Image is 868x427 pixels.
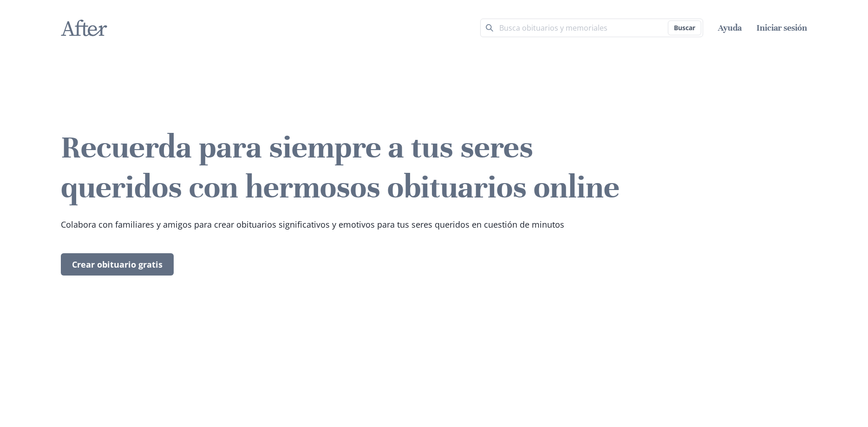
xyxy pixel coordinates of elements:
[61,127,646,208] h2: Recuerda para siempre a tus seres queridos con hermosos obituarios online
[757,22,807,33] a: Iniciar sesión
[718,22,742,33] a: Ayuda
[668,20,701,35] button: Buscar
[61,253,174,276] a: Crear obituario gratis
[480,19,703,37] input: Término para buscar
[61,218,587,231] p: Colabora con familiares y amigos para crear obituarios significativos y emotivos para tus seres q...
